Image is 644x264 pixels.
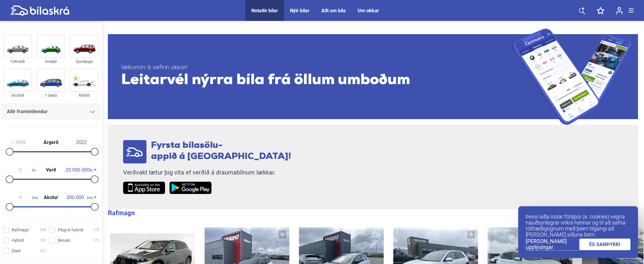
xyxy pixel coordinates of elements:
b: Rafmagn [108,209,135,217]
span: Velkomin á vefinn okkar! [121,64,512,72]
span: km. [63,195,93,200]
span: Allir framleiðendur [7,107,48,116]
span: 175 [93,237,99,244]
span: Akstur [42,195,60,200]
span: kr. [66,167,93,173]
span: 398 [40,227,46,233]
span: Árgerð [42,140,60,145]
a: Notaðir bílar [251,8,278,13]
div: Rafbíll [70,92,99,99]
a: Velkomin á vefinn okkar!Leitarvél nýrra bíla frá öllum umboðum [108,28,638,125]
div: Fólksbíll [3,58,32,65]
p: Verðvakt lætur þig vita ef verðið á draumabílnum lækkar. [123,169,291,176]
span: Rafmagn [12,227,29,233]
span: Verð [44,168,58,172]
span: Plug-in hybrid [58,227,83,233]
a: Um okkur [358,8,379,13]
a: Allt um bíla [321,8,346,13]
span: Leitarvél nýrra bíla frá öllum umboðum [121,72,512,89]
span: Dísel [12,248,20,254]
a: [PERSON_NAME] upplýsingar [526,238,579,251]
div: Sportjeppi [70,58,99,65]
span: Hybrid [12,237,24,244]
img: user-login.svg [616,7,623,14]
p: Þessi síða notar fótspor (e. cookies) vegna nauðsynlegrar virkni hennar og til að safna tölfræðig... [526,214,631,238]
a: ÉG SAMÞYKKI [579,239,631,250]
a: Nýir bílar [290,8,309,13]
span: kr. [8,167,36,173]
span: Bensín [58,237,70,244]
div: Smábíl [37,58,65,65]
div: Skutbíll [3,92,32,99]
div: 7 Sæta [37,92,65,99]
span: 178 [93,227,99,233]
span: km. [8,195,39,200]
span: 322 [40,248,46,254]
span: Fyrsta bílasölu- appið á [GEOGRAPHIC_DATA]! [151,141,291,161]
span: 181 [40,237,46,244]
